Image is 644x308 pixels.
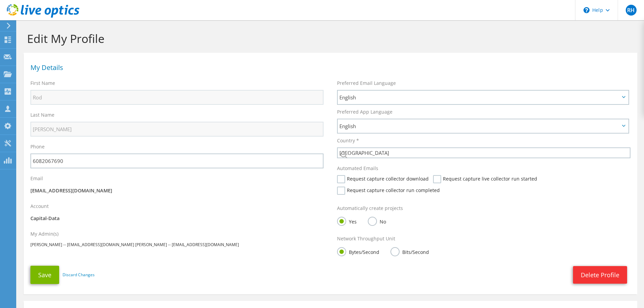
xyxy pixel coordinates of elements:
a: Discard Changes [63,271,95,279]
label: Preferred Email Language [337,80,396,87]
label: Country * [337,137,359,144]
h1: Edit My Profile [27,31,630,46]
label: Last Name [30,112,54,118]
label: Automatically create projects [337,205,403,212]
label: Automated Emails [337,165,378,172]
label: Bits/Second [390,247,429,256]
h1: My Details [30,64,627,71]
label: First Name [30,80,55,87]
label: My Admin(s) [30,231,58,237]
label: Request capture collector run completed [337,187,440,195]
a: Delete Profile [573,266,627,284]
span: [PERSON_NAME] -- [EMAIL_ADDRESS][DOMAIN_NAME] [30,242,134,247]
label: Request capture live collector run started [433,175,537,183]
label: Bytes/Second [337,247,379,256]
p: [EMAIL_ADDRESS][DOMAIN_NAME] [30,187,324,194]
label: Email [30,175,43,182]
label: No [368,217,386,225]
label: Preferred App Language [337,109,392,115]
span: RH [626,5,637,16]
span: English [339,93,620,101]
span: English [339,122,620,130]
label: Request capture collector download [337,175,429,183]
span: [PERSON_NAME] -- [EMAIL_ADDRESS][DOMAIN_NAME] [135,242,239,247]
label: Account [30,203,49,210]
label: Yes [337,217,357,225]
button: Save [30,266,59,284]
label: Phone [30,143,45,150]
svg: \n [583,7,590,13]
label: Network Throughput Unit [337,235,395,242]
p: Capital-Data [30,215,324,222]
